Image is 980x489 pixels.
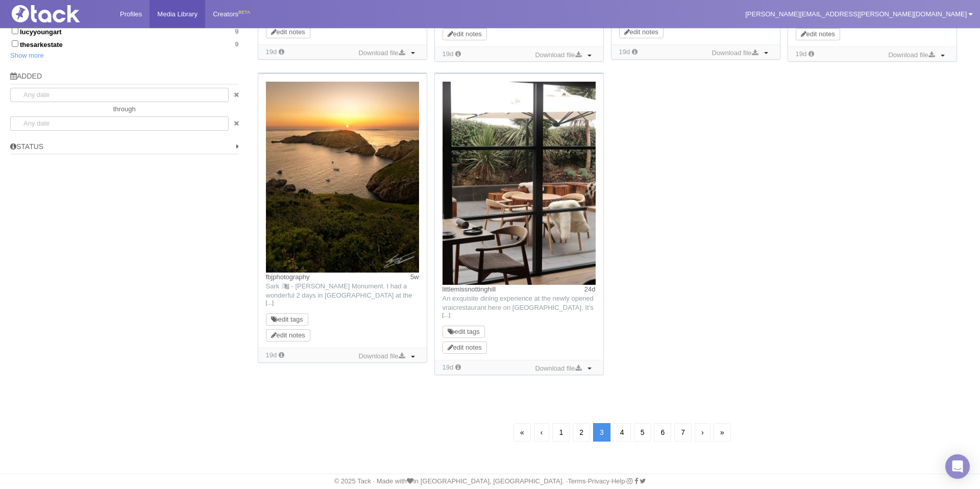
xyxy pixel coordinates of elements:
[266,282,418,373] span: Sark 🇨🇶 - [PERSON_NAME] Monument. I had a wonderful 2 days in [GEOGRAPHIC_DATA] at the weekend (w...
[634,423,651,442] a: 5
[709,47,760,59] a: Download file
[12,40,18,47] input: thesarkestate9
[443,82,596,285] img: Image may contain: indoors, interior design, furniture, table, dining table, coffee table, window...
[532,50,583,61] a: Download file
[448,344,482,351] a: edit notes
[584,285,596,294] time: Posted: 09/08/2025, 10:21:51
[532,363,583,374] a: Download file
[443,295,594,394] span: An exquisite dining experience at the newly opened vraicrestaurant here on [GEOGRAPHIC_DATA]. It’...
[448,30,482,38] a: edit notes
[619,48,630,56] time: Added: 14/08/2025, 09:27:49
[674,423,692,442] a: 7
[271,28,305,36] a: edit notes
[10,143,239,155] h5: Status
[8,5,110,22] img: Tack
[356,47,407,59] a: Download file
[10,88,229,102] input: Any date
[10,116,229,131] input: Any date
[624,28,658,36] a: edit notes
[3,477,977,486] div: © 2025 Tack · Made with in [GEOGRAPHIC_DATA], [GEOGRAPHIC_DATA]. · · · ·
[10,102,239,116] div: through
[271,315,303,323] a: edit tags
[266,82,419,273] img: Image may contain: nature, outdoors, promontory, water, land, sky, sea, sunset, boat, transportat...
[266,48,277,56] time: Added: 14/08/2025, 09:27:51
[568,477,585,485] a: Terms
[266,299,419,308] a: […]
[695,423,710,442] a: Next
[235,28,238,36] span: 9
[552,423,570,442] a: 1
[714,423,731,442] a: Last
[534,423,550,442] a: Previous
[448,328,480,335] a: edit tags
[611,477,625,485] a: Help
[614,423,631,442] a: 4
[443,363,454,371] time: Added: 14/08/2025, 09:27:44
[513,423,531,442] a: First
[266,273,310,281] a: fbjphotography
[801,30,835,38] a: edit notes
[443,50,454,58] time: Added: 14/08/2025, 09:27:50
[886,50,937,61] a: Download file
[10,72,239,84] h5: Added
[235,40,238,48] span: 9
[796,50,807,58] time: Added: 14/08/2025, 09:27:46
[229,116,239,131] a: clear
[266,351,277,359] time: Added: 14/08/2025, 09:27:44
[271,331,305,339] a: edit notes
[593,423,610,442] a: 3
[10,52,44,59] a: Show more
[443,311,596,320] a: […]
[587,477,609,485] a: Privacy
[10,39,239,49] label: thesarkestate
[654,423,671,442] a: 6
[10,26,239,36] label: lucyyoungart
[443,285,496,293] a: littlemissnottinghill
[238,7,250,18] div: BETA
[356,351,407,362] a: Download file
[410,273,419,282] time: Posted: 29/07/2025, 10:35:40
[573,423,590,442] a: 2
[12,28,18,34] input: lucyyoungart9
[945,454,970,479] div: Open Intercom Messenger
[229,88,239,102] a: clear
